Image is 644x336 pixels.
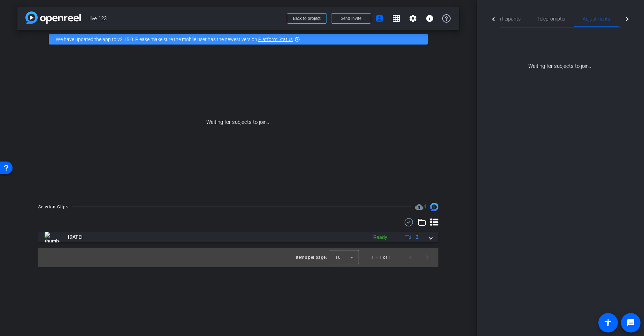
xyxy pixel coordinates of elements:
[583,16,610,21] span: Adjustments
[49,34,428,45] div: We have updated the app to v2.15.0. Please make sure the mobile user has the newest version.
[331,13,371,24] button: Send invite
[90,11,283,25] span: live 123
[25,11,81,24] img: app-logo
[537,16,566,21] span: Teleprompter
[375,14,384,23] mat-icon: account_box
[416,233,419,241] span: 2
[45,232,60,242] img: thumb-nail
[402,249,419,266] button: Previous page
[293,16,321,21] span: Back to project
[341,16,361,21] span: Send invite
[419,249,436,266] button: Next page
[294,37,300,42] mat-icon: highlight_off
[423,203,426,210] span: 4
[409,14,417,23] mat-icon: settings
[494,16,521,21] span: Participants
[38,232,438,242] mat-expansion-panel-header: thumb-nail[DATE]Ready2
[17,49,459,196] div: Waiting for subjects to join...
[426,14,434,23] mat-icon: info
[487,27,634,70] div: Waiting for subjects to join...
[258,37,293,42] a: Platform Status
[430,203,438,211] img: Session clips
[415,203,423,211] mat-icon: cloud_upload
[370,233,391,241] div: Ready
[68,233,83,241] span: [DATE]
[371,254,391,261] div: 1 – 1 of 1
[392,14,400,23] mat-icon: grid_on
[38,203,69,210] div: Session Clips
[296,254,327,261] div: Items per page:
[627,319,635,327] mat-icon: message
[415,203,426,211] span: Destinations for your clips
[604,319,612,327] mat-icon: accessibility
[287,13,327,24] button: Back to project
